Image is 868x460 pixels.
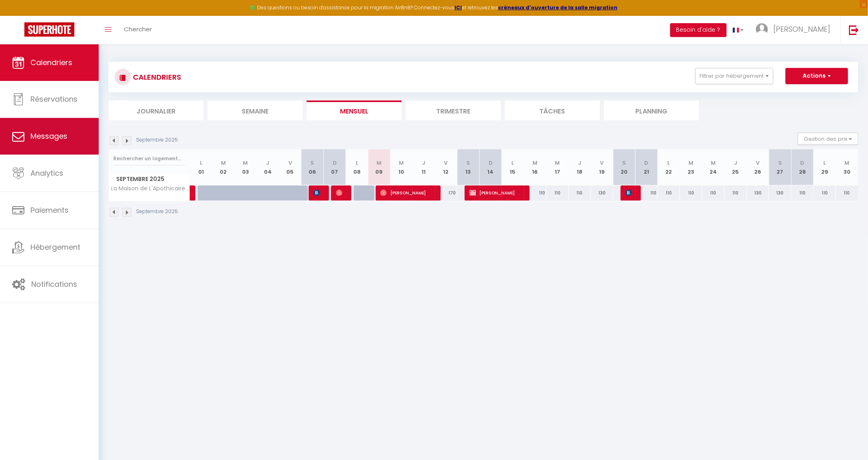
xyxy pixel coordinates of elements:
div: 110 [836,185,858,201]
th: 28 [791,149,814,185]
th: 12 [435,149,457,185]
abbr: L [200,159,202,167]
abbr: V [756,159,760,167]
th: 15 [502,149,524,185]
div: 110 [702,185,725,201]
li: Planning [604,100,699,120]
abbr: M [555,159,560,167]
th: 06 [301,149,324,185]
abbr: J [578,159,581,167]
th: 21 [635,149,658,185]
li: Trimestre [406,100,501,120]
span: Hébergement [30,242,80,252]
a: Chercher [118,16,158,44]
th: 24 [702,149,725,185]
th: 20 [613,149,636,185]
div: 110 [635,185,658,201]
th: 01 [190,149,212,185]
div: 110 [791,185,814,201]
th: 03 [234,149,257,185]
th: 19 [591,149,613,185]
li: Journalier [108,100,203,120]
a: créneaux d'ouverture de la salle migration [498,4,617,11]
span: Septembre 2025 [109,173,190,185]
span: Chercher [124,25,152,33]
li: Semaine [208,100,303,120]
abbr: V [444,159,448,167]
span: Notifications [31,279,77,289]
th: 09 [368,149,390,185]
abbr: L [668,159,670,167]
abbr: J [266,159,269,167]
abbr: M [243,159,248,167]
abbr: M [845,159,850,167]
div: 110 [569,185,591,201]
a: ... [PERSON_NAME] [750,16,840,44]
img: ... [756,23,768,35]
th: 18 [569,149,591,185]
span: [PERSON_NAME] [626,185,633,201]
abbr: M [221,159,226,167]
div: 110 [680,185,702,201]
li: Tâches [505,100,600,120]
input: Rechercher un logement... [113,151,185,166]
th: 14 [479,149,502,185]
li: Mensuel [307,100,402,120]
abbr: L [512,159,514,167]
span: Messages [30,131,67,141]
abbr: J [734,159,737,167]
abbr: S [778,159,782,167]
th: 02 [212,149,234,185]
abbr: L [356,159,358,167]
img: logout [849,25,859,35]
abbr: M [688,159,693,167]
th: 16 [524,149,546,185]
abbr: J [422,159,425,167]
th: 22 [658,149,680,185]
p: Septembre 2025 [136,208,178,216]
th: 29 [814,149,836,185]
th: 25 [725,149,747,185]
span: Calendriers [30,57,72,68]
span: [PERSON_NAME] [336,185,343,201]
th: 23 [680,149,702,185]
abbr: S [622,159,626,167]
abbr: M [377,159,382,167]
div: 130 [769,185,791,201]
div: 110 [725,185,747,201]
a: ICI [455,4,462,11]
img: Super Booking [24,22,74,37]
th: 26 [747,149,769,185]
span: Réservations [30,94,78,104]
span: La Maison de L'Apothicaire - Balnéo 4 étoiles [110,185,191,192]
abbr: M [399,159,404,167]
th: 11 [413,149,435,185]
abbr: V [600,159,604,167]
span: [PERSON_NAME] [314,185,321,201]
abbr: S [311,159,314,167]
th: 13 [457,149,480,185]
div: 130 [747,185,769,201]
div: 110 [546,185,569,201]
span: Analytics [30,168,63,178]
button: Ouvrir le widget de chat LiveChat [6,3,31,28]
span: [PERSON_NAME] [470,185,522,201]
th: 10 [390,149,413,185]
button: Gestion des prix [798,133,858,145]
abbr: S [467,159,470,167]
abbr: D [489,159,493,167]
div: 130 [591,185,613,201]
th: 07 [324,149,346,185]
th: 04 [257,149,279,185]
th: 17 [546,149,569,185]
abbr: M [711,159,716,167]
button: Besoin d'aide ? [670,23,727,37]
abbr: V [288,159,292,167]
h3: CALENDRIERS [131,68,181,86]
div: 110 [658,185,680,201]
div: 110 [524,185,546,201]
span: Paiements [30,205,69,215]
abbr: L [824,159,826,167]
